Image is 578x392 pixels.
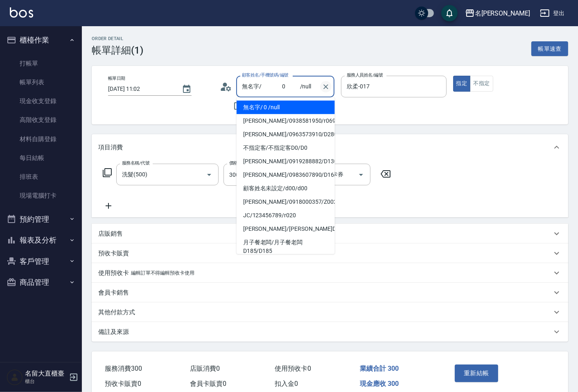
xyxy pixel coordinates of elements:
[3,29,79,51] button: 櫃檯作業
[470,76,493,92] button: 不指定
[7,369,23,385] img: Person
[105,365,142,372] span: 服務消費 300
[190,380,226,387] span: 會員卡販賣 0
[177,79,196,99] button: Choose date, selected date is 2025-09-07
[122,160,149,166] label: 服務名稱/代號
[3,73,79,92] a: 帳單列表
[360,380,399,387] span: 現金應收 300
[10,7,33,18] img: Logo
[237,195,335,209] li: [PERSON_NAME]/0918000357/Z002
[92,302,568,322] div: 其他付款方式
[275,365,312,372] span: 使用預收卡 0
[237,182,335,195] li: 顧客姓名未設定/d00/d00
[98,328,129,336] p: 備註及來源
[3,230,79,251] button: 報表及分析
[105,380,141,387] span: 預收卡販賣 0
[237,155,335,168] li: [PERSON_NAME]/0919288882/D130
[462,5,533,22] button: 名[PERSON_NAME]
[98,143,123,152] p: 項目消費
[25,369,67,378] h5: 名留大直櫃臺
[3,149,79,167] a: 每日結帳
[320,81,332,92] button: Clear
[92,160,568,217] div: 項目消費
[237,168,335,182] li: [PERSON_NAME]/0983607890/D164
[455,365,498,382] button: 重新結帳
[98,308,135,317] p: 其他付款方式
[229,160,238,166] label: 價格
[92,243,568,263] div: 預收卡販賣
[98,269,129,277] p: 使用預收卡
[190,365,220,372] span: 店販消費 0
[203,168,216,181] button: Open
[3,186,79,205] a: 現場電腦打卡
[237,114,335,128] li: [PERSON_NAME]/0938581950/r069
[3,167,79,186] a: 排班表
[98,288,129,297] p: 會員卡銷售
[3,54,79,73] a: 打帳單
[131,269,194,277] p: 編輯訂單不得編輯預收卡使用
[92,45,143,56] h3: 帳單詳細 (1)
[237,128,335,141] li: [PERSON_NAME]/0963573910/D280
[237,222,335,236] li: [PERSON_NAME]/[PERSON_NAME]D244/D244
[98,249,129,258] p: 預收卡販賣
[475,8,530,18] div: 名[PERSON_NAME]
[92,283,568,302] div: 會員卡銷售
[3,130,79,149] a: 材料自購登錄
[108,75,125,81] label: 帳單日期
[3,251,79,272] button: 客戶管理
[3,110,79,129] a: 高階收支登錄
[237,236,335,258] li: 月子餐老闆/月子餐老闆D185/D185
[441,5,458,21] button: save
[92,134,568,160] div: 項目消費
[3,92,79,110] a: 現金收支登錄
[92,322,568,342] div: 備註及來源
[237,209,335,222] li: JC/123456789/r020
[237,101,335,114] li: 無名字/ 0 /null
[242,72,289,78] label: 顧客姓名/手機號碼/編號
[98,230,123,238] p: 店販銷售
[531,41,568,56] button: 帳單速查
[92,36,143,41] h2: Order detail
[537,6,568,21] button: 登出
[92,263,568,283] div: 使用預收卡編輯訂單不得編輯預收卡使用
[347,72,383,78] label: 服務人員姓名/編號
[3,272,79,293] button: 商品管理
[360,365,399,372] span: 業績合計 300
[275,380,298,387] span: 扣入金 0
[25,378,67,385] p: 櫃台
[453,76,471,92] button: 指定
[237,141,335,155] li: 不指定客/不指定客D0/D0
[354,168,368,181] button: Open
[3,209,79,230] button: 預約管理
[108,82,174,96] input: YYYY/MM/DD hh:mm
[92,224,568,243] div: 店販銷售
